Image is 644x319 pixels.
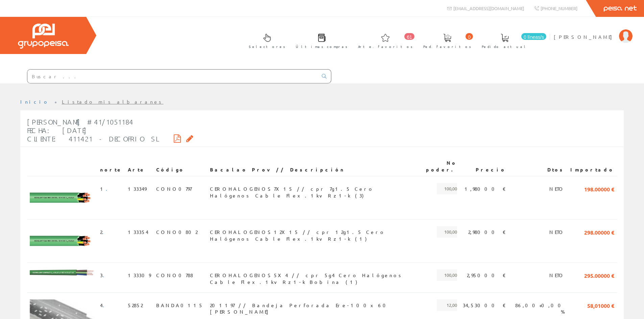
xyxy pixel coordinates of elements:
font: Dtos [547,166,565,172]
font: 298.00000 € [584,229,614,236]
font: Fecha: [DATE] [27,126,87,134]
img: Grupo Peisa [18,24,69,49]
font: Importado [570,166,614,172]
font: 133349 [128,186,146,192]
font: Últimas compras [296,44,348,49]
font: Precio [476,166,506,172]
font: 34,53000 € [463,302,506,308]
font: norte [100,166,122,172]
font: 4 [100,302,103,308]
img: Foto artículo (192x86.794520547945) [30,226,95,256]
img: Foto artículo (192x22.231578947368) [30,269,95,277]
font: 100,00 [444,272,457,278]
font: 201197 // Bandeja Perforada Ere-100x60 [PERSON_NAME] [210,302,390,315]
font: BANDA0115 [156,302,203,308]
font: [EMAIL_ADDRESS][DOMAIN_NAME] [453,5,524,11]
font: Código [156,166,185,172]
font: 86,00+0,00 % [515,302,565,315]
i: Descargar PDF [174,136,181,141]
font: 58,01000 € [587,302,614,309]
a: . [103,302,109,308]
font: CONO0797 [156,186,192,192]
font: [PERSON_NAME] [554,34,616,40]
font: [PERSON_NAME] #41/1051184 [27,118,134,126]
font: 2,95000 € [467,272,506,278]
a: . [103,272,109,278]
a: . [102,229,108,235]
font: CONO0788 [156,272,193,278]
i: Solicitar por correo electrónico copia firmada [186,136,193,141]
a: Selectores [242,28,289,53]
font: 198.00000 € [584,186,614,193]
font: CEROHALOGENOS7X15 // cpr 7g1.5 Cero Halógenos Cable Flex.1kv Rz1-k (3) [210,186,374,198]
input: Buscar ... [27,70,318,83]
a: Inicio [20,99,49,105]
font: NETO [549,229,565,235]
font: Bacalao Prov // Descripción [210,166,345,172]
font: No poder. [426,160,457,172]
a: Listado mis albaranes [62,99,164,105]
font: Selectores [249,44,285,49]
font: 100,00 [444,229,457,235]
font: 2 [100,229,102,235]
a: . [106,186,112,192]
font: [PHONE_NUMBER] [541,5,577,11]
font: CEROHALOGENOS12X15 // cpr 12g1.5 Cero Halógenos Cable Flex.1kv Rz1-k (1) [210,229,385,242]
font: 2,98000 € [468,229,506,235]
font: 295.00000 € [584,272,614,279]
font: Pedido actual [482,44,528,49]
font: Ped. favoritos [423,44,471,49]
font: 1 [100,186,106,192]
font: 52852 [128,302,143,308]
font: 1,98000 € [464,186,506,192]
font: Arte. favoritos [358,44,413,49]
font: 100,00 [444,186,457,191]
font: NETO [549,272,565,278]
a: 61 Arte. favoritos [351,28,416,53]
font: NETO [549,186,565,192]
font: 12,00 [447,302,457,308]
font: 3 [100,272,103,278]
a: Últimas compras [289,28,351,53]
font: Arte [128,166,145,172]
font: 0 líneas/s [524,34,544,40]
font: CONO0802 [156,229,197,235]
font: 133309 [128,272,151,278]
img: Foto artículo (192x86.794520547945) [30,183,95,212]
a: [PERSON_NAME] [554,28,633,34]
font: 0 [468,34,471,40]
font: Cliente: 411421 - DECOFRIO SL [27,135,158,143]
font: CEROHALOGENOS5X4 // cpr 5g4 Cero Halógenos Cable Flex.1kv Rz1-k Bobina (1) [210,272,403,285]
font: 133354 [128,229,148,235]
font: 61 [407,34,412,40]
